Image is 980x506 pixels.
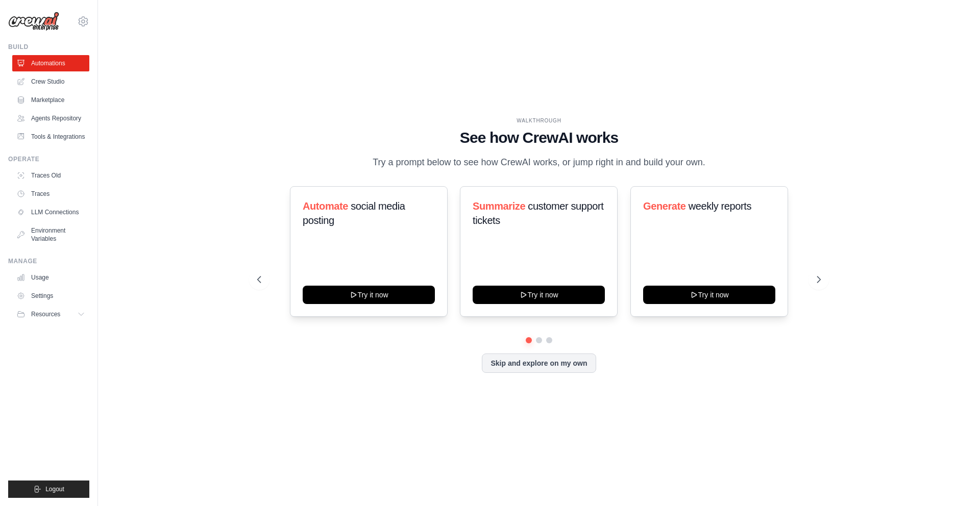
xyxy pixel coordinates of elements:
[473,200,603,226] span: customer support tickets
[12,269,89,286] a: Usage
[8,257,89,265] div: Manage
[31,310,60,318] span: Resources
[643,286,775,304] button: Try it now
[257,117,821,124] div: WALKTHROUGH
[8,480,89,498] button: Logout
[12,186,89,202] a: Traces
[45,485,64,493] span: Logout
[12,306,89,322] button: Resources
[12,73,89,90] a: Crew Studio
[643,200,686,212] span: Generate
[8,155,89,163] div: Operate
[12,55,89,71] a: Automations
[482,353,596,373] button: Skip and explore on my own
[303,200,348,212] span: Automate
[303,286,435,304] button: Try it now
[303,200,405,226] span: social media posting
[12,288,89,304] a: Settings
[8,12,59,31] img: Logo
[12,129,89,145] a: Tools & Integrations
[12,204,89,220] a: LLM Connections
[12,167,89,184] a: Traces Old
[367,155,710,170] p: Try a prompt below to see how CrewAI works, or jump right in and build your own.
[473,286,605,304] button: Try it now
[688,200,751,212] span: weekly reports
[257,129,821,147] h1: See how CrewAI works
[12,110,89,127] a: Agents Repository
[12,92,89,108] a: Marketplace
[473,200,525,212] span: Summarize
[12,222,89,247] a: Environment Variables
[8,43,89,51] div: Build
